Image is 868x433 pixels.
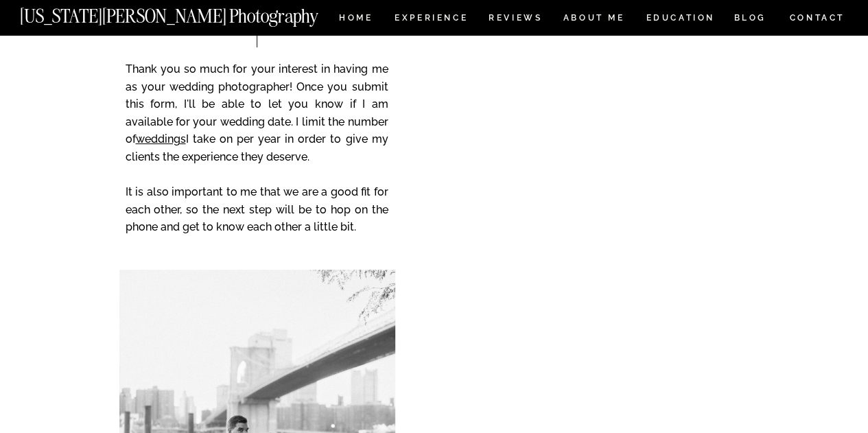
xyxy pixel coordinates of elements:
[136,132,186,145] a: weddings
[644,14,716,25] a: EDUCATION
[20,7,364,19] a: [US_STATE][PERSON_NAME] Photography
[126,60,388,255] p: Thank you so much for your interest in having me as your wedding photographer! Once you submit th...
[489,14,540,25] a: REVIEWS
[563,14,625,25] a: ABOUT ME
[788,10,845,25] a: CONTACT
[395,14,467,25] a: Experience
[336,14,375,25] a: HOME
[734,14,766,25] a: BLOG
